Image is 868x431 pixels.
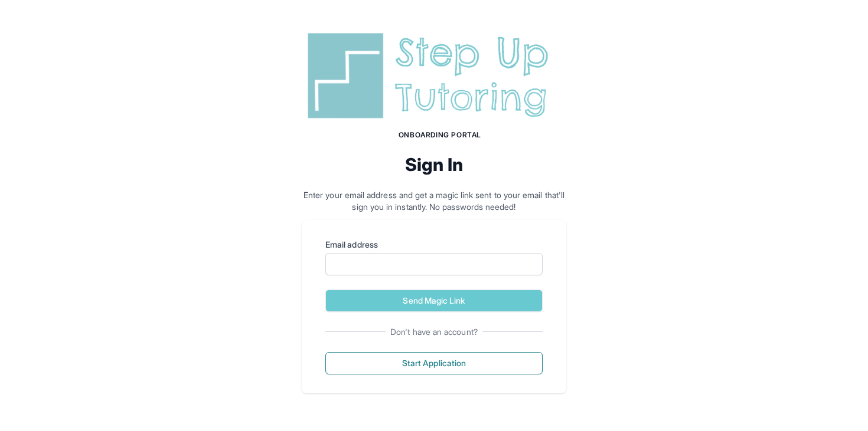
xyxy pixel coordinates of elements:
[386,326,482,338] span: Don't have an account?
[325,289,543,312] button: Send Magic Link
[314,130,566,140] h1: Onboarding Portal
[302,28,566,123] img: Step Up Tutoring horizontal logo
[302,189,566,213] p: Enter your email address and get a magic link sent to your email that'll sign you in instantly. N...
[325,352,543,374] button: Start Application
[302,154,566,175] h2: Sign In
[325,239,543,251] label: Email address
